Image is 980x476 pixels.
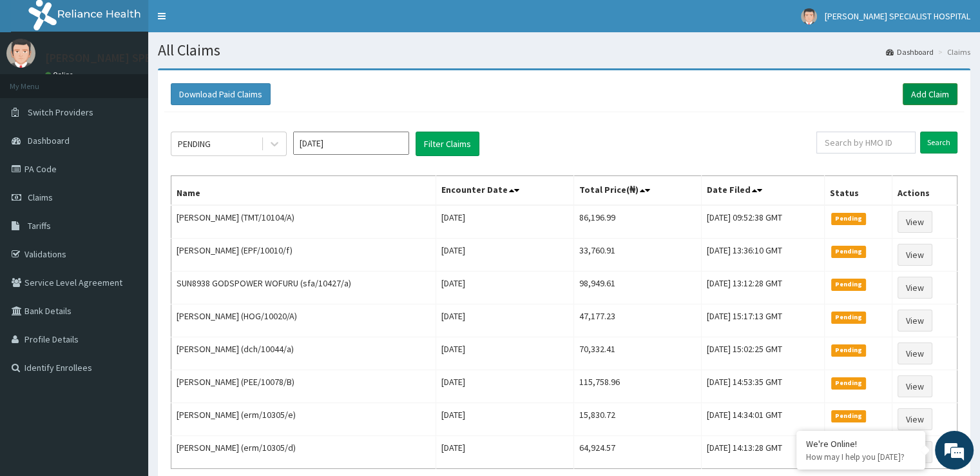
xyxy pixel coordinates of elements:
[171,370,436,403] td: [PERSON_NAME] (PEE/10078/B)
[898,244,932,266] a: View
[436,239,573,272] td: [DATE]
[701,176,824,206] th: Date Filed
[701,304,824,337] td: [DATE] 15:17:13 GMT
[831,312,867,323] span: Pending
[171,83,271,105] button: Download Paid Claims
[45,52,242,64] p: [PERSON_NAME] SPECIALIST HOSPITAL
[436,337,573,370] td: [DATE]
[436,370,573,403] td: [DATE]
[825,10,970,22] span: [PERSON_NAME] SPECIALIST HOSPITAL
[898,408,932,430] a: View
[935,46,970,57] li: Claims
[886,46,934,57] a: Dashboard
[171,337,436,370] td: [PERSON_NAME] (dch/10044/a)
[898,211,932,233] a: View
[171,403,436,436] td: [PERSON_NAME] (erm/10305/e)
[831,344,867,356] span: Pending
[701,272,824,304] td: [DATE] 13:12:28 GMT
[178,137,211,150] div: PENDING
[573,370,701,403] td: 115,758.96
[171,205,436,239] td: [PERSON_NAME] (TMT/10104/A)
[436,272,573,304] td: [DATE]
[701,370,824,403] td: [DATE] 14:53:35 GMT
[701,403,824,436] td: [DATE] 14:34:01 GMT
[898,310,932,332] a: View
[801,8,817,25] img: User Image
[573,337,701,370] td: 70,332.41
[28,192,53,203] span: Claims
[892,176,957,206] th: Actions
[831,279,867,290] span: Pending
[573,436,701,469] td: 64,924.57
[293,132,409,155] input: Select Month and Year
[701,205,824,239] td: [DATE] 09:52:38 GMT
[28,220,51,232] span: Tariffs
[831,377,867,389] span: Pending
[573,205,701,239] td: 86,196.99
[806,438,916,450] div: We're Online!
[171,304,436,337] td: [PERSON_NAME] (HOG/10020/A)
[416,132,479,156] button: Filter Claims
[806,451,916,462] p: How may I help you today?
[436,436,573,469] td: [DATE]
[920,132,957,154] input: Search
[573,176,701,206] th: Total Price(₦)
[831,410,867,422] span: Pending
[436,205,573,239] td: [DATE]
[28,135,70,146] span: Dashboard
[436,176,573,206] th: Encounter Date
[573,272,701,304] td: 98,949.61
[436,403,573,436] td: [DATE]
[701,436,824,469] td: [DATE] 14:13:28 GMT
[158,42,970,59] h1: All Claims
[436,304,573,337] td: [DATE]
[701,337,824,370] td: [DATE] 15:02:25 GMT
[28,106,93,118] span: Switch Providers
[831,246,867,257] span: Pending
[898,375,932,397] a: View
[573,403,701,436] td: 15,830.72
[898,342,932,364] a: View
[903,83,957,105] a: Add Claim
[171,176,436,206] th: Name
[701,239,824,272] td: [DATE] 13:36:10 GMT
[816,132,916,154] input: Search by HMO ID
[6,39,35,68] img: User Image
[824,176,892,206] th: Status
[45,70,76,79] a: Online
[898,277,932,299] a: View
[831,213,867,224] span: Pending
[573,239,701,272] td: 33,760.91
[573,304,701,337] td: 47,177.23
[171,239,436,272] td: [PERSON_NAME] (EPF/10010/f)
[171,436,436,469] td: [PERSON_NAME] (erm/10305/d)
[171,272,436,304] td: SUN8938 GODSPOWER WOFURU (sfa/10427/a)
